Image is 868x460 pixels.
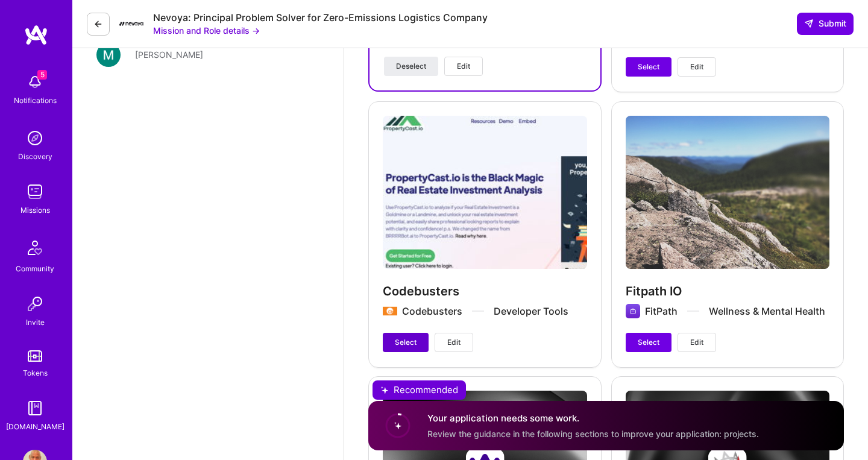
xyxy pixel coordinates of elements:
[23,396,47,420] img: guide book
[20,204,50,216] div: Missions
[96,43,319,67] a: User Avatar[PERSON_NAME]
[626,57,671,77] button: Select
[435,333,473,352] button: Edit
[383,333,429,352] button: Select
[135,48,203,61] div: [PERSON_NAME]
[396,61,426,72] span: Deselect
[153,24,260,37] button: Mission and Role details →
[678,57,716,77] button: Edit
[804,17,846,30] span: Submit
[23,180,47,204] img: teamwork
[26,316,45,329] div: Invite
[96,43,121,67] img: User Avatar
[444,57,483,76] button: Edit
[690,61,703,72] span: Edit
[16,262,54,275] div: Community
[14,94,57,107] div: Notifications
[119,22,143,26] img: Company Logo
[447,337,461,348] span: Edit
[395,337,417,348] span: Select
[638,61,659,72] span: Select
[6,420,64,433] div: [DOMAIN_NAME]
[23,367,48,379] div: Tokens
[18,150,52,163] div: Discovery
[797,13,854,34] button: Submit
[427,428,759,438] span: Review the guidance in the following sections to improve your application: projects.
[457,61,470,72] span: Edit
[804,19,814,28] i: icon SendLight
[23,70,47,94] img: bell
[93,19,103,29] i: icon LeftArrowDark
[678,333,716,352] button: Edit
[384,57,438,76] button: Deselect
[153,11,488,24] div: Nevoya: Principal Problem Solver for Zero-Emissions Logistics Company
[24,24,48,46] img: logo
[427,412,759,424] h4: Your application needs some work.
[20,233,49,262] img: Community
[626,333,671,352] button: Select
[690,337,703,348] span: Edit
[28,350,42,362] img: tokens
[23,292,47,316] img: Invite
[638,337,659,348] span: Select
[23,126,47,150] img: discovery
[37,70,47,80] span: 5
